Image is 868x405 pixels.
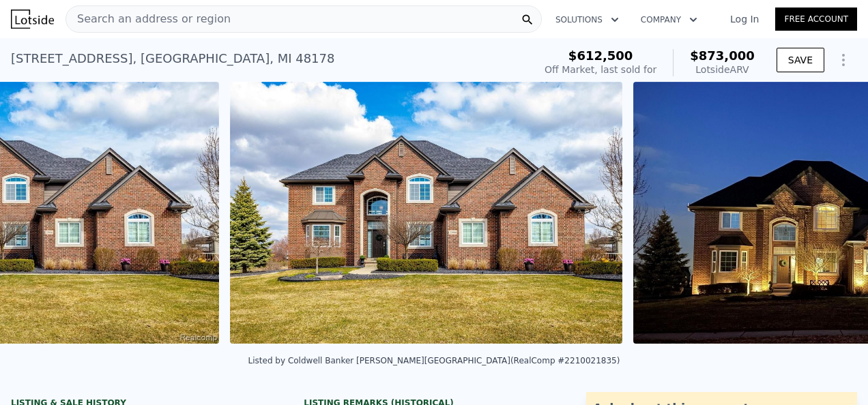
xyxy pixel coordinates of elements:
button: Company [630,7,708,32]
div: [STREET_ADDRESS] , [GEOGRAPHIC_DATA] , MI 48178 [11,49,334,68]
div: Lotside ARV [690,63,755,76]
button: Solutions [545,7,630,32]
img: Lotside [11,10,54,29]
div: Listed by Coldwell Banker [PERSON_NAME][GEOGRAPHIC_DATA] (RealComp #2210021835) [248,356,620,365]
img: Sale: 139470134 Parcel: 117264907 [230,82,623,344]
a: Log In [714,12,775,26]
button: Show Options [830,46,857,74]
a: Free Account [775,7,857,31]
span: Search an address or region [66,11,231,27]
div: Off Market, last sold for [545,63,656,76]
button: SAVE [777,48,824,72]
span: $873,000 [690,48,755,63]
span: $612,500 [568,48,633,63]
